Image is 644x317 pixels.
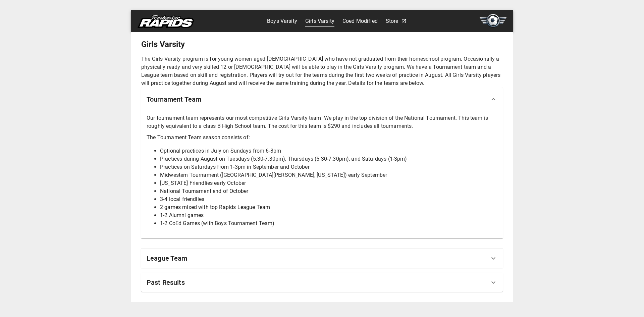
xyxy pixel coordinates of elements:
[160,187,497,195] li: National Tournament end of October
[267,16,297,27] a: Boys Varsity
[160,195,497,203] li: 3-4 local friendlies
[138,15,194,28] img: rapids.svg
[386,16,398,27] a: Store
[160,211,497,219] li: 1-2 Alumni games
[141,39,503,50] h5: Girls Varsity
[160,179,497,187] li: [US_STATE] Friendlies early October
[141,273,503,292] div: Past Results
[305,16,334,27] a: Girls Varsity
[141,55,503,87] p: The Girls Varsity program is for young women aged [DEMOGRAPHIC_DATA] who have not graduated from ...
[480,14,506,28] img: soccer.svg
[147,277,185,288] h6: Past Results
[160,219,497,227] li: 1-2 CoEd Games (with Boys Tournament Team)
[342,16,378,27] a: Coed Modified
[160,155,497,163] li: Practices during August on Tuesdays (5:30-7:30pm), Thursdays (5:30-7:30pm), and Saturdays (1-3pm)
[141,249,503,268] div: League Team
[160,171,497,179] li: Midwestern Tournament ([GEOGRAPHIC_DATA][PERSON_NAME], [US_STATE]) early September
[141,87,503,111] div: Tournament Team
[160,147,497,155] li: Optional practices in July on Sundays from 6-8pm
[160,163,497,171] li: Practices on Saturdays from 1-3pm in September and October
[147,253,187,264] h6: League Team
[147,94,201,105] h6: Tournament Team
[147,134,497,142] p: The Tournament Team season consists of:
[160,203,497,211] li: 2 games mixed with top Rapids League Team
[147,114,497,130] p: Our tournament team represents our most competitive Girls Varsity team. We play in the top divisi...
